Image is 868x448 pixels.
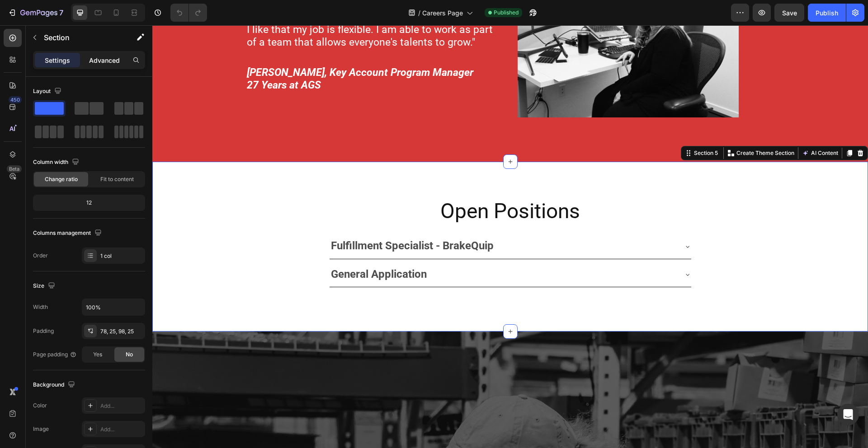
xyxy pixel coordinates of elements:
[100,175,134,183] span: Fit to content
[33,425,49,433] div: Image
[152,25,868,448] iframe: Design area
[100,402,143,410] div: Add...
[179,243,274,255] strong: General Application
[44,32,118,43] p: Section
[59,7,63,18] p: 7
[422,8,463,18] span: Careers Page
[11,172,704,201] h2: Open Positions
[170,4,207,22] div: Undo/Redo
[33,327,54,335] div: Padding
[837,404,859,425] div: Open Intercom Messenger
[584,124,642,132] p: Create Theme Section
[494,9,519,17] span: Published
[33,350,77,359] div: Page padding
[540,124,567,132] div: Section 5
[82,299,145,315] input: Auto
[33,156,81,168] div: Column width
[33,252,48,260] div: Order
[93,350,102,359] span: Yes
[100,425,143,434] div: Add...
[774,4,804,22] button: Save
[33,227,104,239] div: Columns management
[126,350,133,359] span: No
[418,8,420,18] span: /
[808,4,846,22] button: Publish
[33,303,48,311] div: Width
[33,379,77,391] div: Background
[179,214,341,227] strong: Fulfillment Specialist - BrakeQuip
[45,56,70,65] p: Settings
[100,252,143,260] div: 1 col
[7,165,22,173] div: Beta
[9,96,22,103] div: 450
[45,175,78,183] span: Change ratio
[33,401,47,410] div: Color
[100,327,143,336] div: 78, 25, 98, 25
[648,122,688,133] button: AI Content
[33,85,63,98] div: Layout
[89,56,120,65] p: Advanced
[33,280,57,292] div: Size
[816,8,838,18] div: Publish
[35,196,143,209] div: 12
[94,41,357,66] p: [PERSON_NAME], Key Account Program Manager 27 Years at AGS
[4,4,67,22] button: 7
[782,9,797,17] span: Save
